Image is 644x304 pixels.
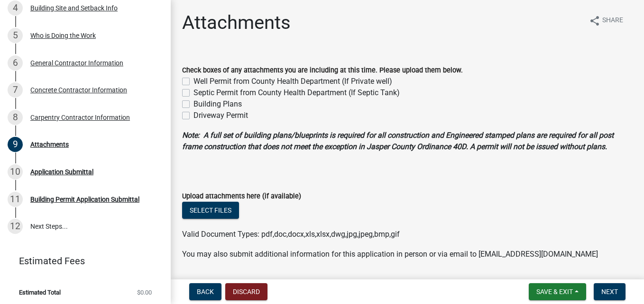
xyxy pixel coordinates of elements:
button: Save & Exit [529,283,586,300]
div: General Contractor Information [30,60,123,66]
div: 10 [8,164,23,179]
button: Next [594,283,626,300]
div: Building Permit Application Submittal [30,196,139,203]
span: Estimated Total [19,289,61,295]
i: share [589,15,600,27]
button: Back [189,283,221,300]
div: 5 [8,28,23,43]
span: Share [602,15,623,27]
button: shareShare [581,11,631,30]
div: Attachments [30,141,69,148]
div: Concrete Contractor Information [30,87,127,93]
div: 12 [8,219,23,234]
h1: Attachments [182,11,291,34]
span: Save & Exit [536,288,573,295]
button: Discard [225,283,267,300]
label: Well Permit from County Health Department (If Private well) [193,76,392,87]
div: 4 [8,0,23,16]
div: 6 [8,55,23,71]
div: Building Site and Setback Info [30,5,118,11]
a: Estimated Fees [8,251,156,270]
strong: Note: A full set of building plans/blueprints is required for all construction and Engineered sta... [182,131,614,151]
button: Select files [182,202,239,219]
label: Check boxes of any attachments you are including at this time. Please upload them below. [182,67,463,74]
span: Valid Document Types: pdf,doc,docx,xls,xlsx,dwg,jpg,jpeg,bmp,gif [182,230,400,239]
label: Building Plans [193,98,242,110]
label: Driveway Permit [193,110,248,121]
p: You may also submit additional information for this application in person or via email to [EMAIL_... [182,249,633,260]
span: $0.00 [137,289,152,295]
label: Upload attachments here (if available) [182,193,301,200]
div: Application Submittal [30,169,93,175]
label: Septic Permit from County Health Department (If Septic Tank) [193,87,400,98]
div: Who is Doing the Work [30,32,96,39]
div: 11 [8,192,23,207]
div: 8 [8,110,23,125]
span: Next [601,288,618,295]
div: 9 [8,137,23,152]
div: Carpentry Contractor Information [30,114,130,121]
div: 7 [8,82,23,98]
span: Back [197,288,214,295]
